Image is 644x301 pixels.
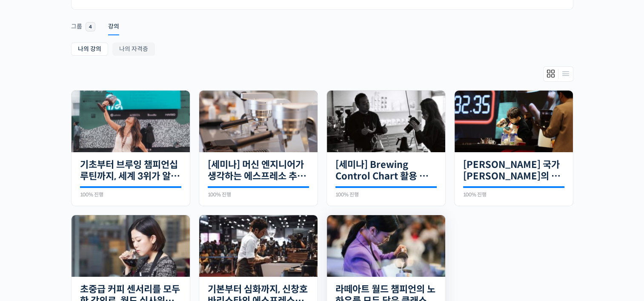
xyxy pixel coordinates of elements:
span: 4 [86,22,95,31]
span: 홈 [27,243,32,250]
a: [PERSON_NAME] 국가[PERSON_NAME]의 14년 노하우를 모두 담은 라떼아트 클래스 [463,159,564,182]
a: 대화 [56,230,110,252]
a: [세미나] Brewing Control Chart 활용 방법과 실습 [335,159,437,182]
a: 설정 [110,230,163,252]
span: 설정 [132,243,142,250]
a: 기초부터 브루잉 챔피언십 루틴까지, 세계 3위가 알려주는 핸드드립의 모든 것 [80,159,181,182]
nav: Primary menu [71,12,573,33]
div: 100% 진행 [463,192,564,197]
div: 강의 [108,23,119,35]
nav: Sub Menu [71,43,573,58]
a: 홈 [3,230,56,252]
div: 그룹 [71,23,82,35]
a: [세미나] 머신 엔지니어가 생각하는 에스프레소 추출 최적화 [208,159,309,182]
a: 그룹 4 [71,12,95,34]
a: 나의 자격증 [112,43,155,56]
div: 100% 진행 [208,192,309,197]
div: 100% 진행 [335,192,437,197]
a: 강의 [108,12,119,33]
div: Members directory secondary navigation [543,66,573,82]
a: 나의 강의 [71,43,108,56]
div: 100% 진행 [80,192,181,197]
span: 대화 [78,244,88,250]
